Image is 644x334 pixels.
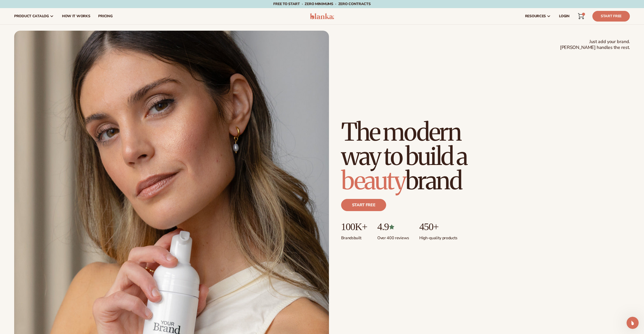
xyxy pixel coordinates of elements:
p: 100K+ [341,221,367,232]
a: pricing [94,8,116,24]
a: resources [521,8,555,24]
span: pricing [98,14,112,18]
a: How It Works [58,8,94,24]
span: LOGIN [559,14,570,18]
span: Just add your brand. [PERSON_NAME] handles the rest. [560,39,630,51]
a: LOGIN [555,8,574,24]
span: resources [525,14,546,18]
p: Brands built [341,232,367,241]
a: Start free [341,199,386,211]
span: How It Works [62,14,90,18]
span: Free to start · ZERO minimums · ZERO contracts [273,2,370,6]
iframe: Intercom live chat [627,317,639,329]
h1: The modern way to build a brand [341,120,503,193]
p: 4.9 [377,221,409,232]
p: 450+ [419,221,458,232]
p: Over 400 reviews [377,232,409,241]
img: logo [310,13,334,19]
span: beauty [341,165,405,196]
a: Start Free [592,11,630,22]
span: 1 [583,13,584,16]
p: High-quality products [419,232,458,241]
a: product catalog [10,8,58,24]
span: product catalog [14,14,49,18]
